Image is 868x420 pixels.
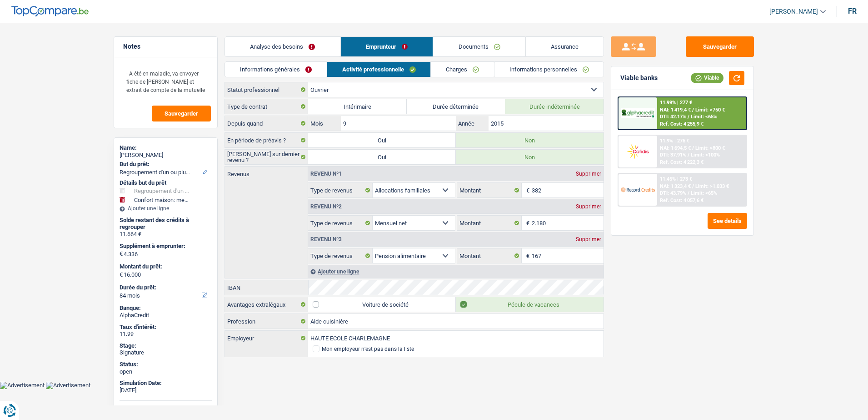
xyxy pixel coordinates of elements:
[120,342,212,349] div: Stage:
[660,183,691,189] span: NAI: 1 323,4 €
[522,248,532,263] span: €
[225,82,308,97] label: Statut professionnel
[165,111,198,116] span: Sauvegarder
[11,6,89,17] img: TopCompare Logo
[120,304,212,312] div: Banque:
[225,314,308,329] label: Profession
[46,382,90,389] img: Advertisement
[225,167,308,177] label: Revenus
[120,284,210,291] label: Durée du prêt:
[120,205,212,212] div: Ajouter une ligne
[456,150,604,164] label: Non
[341,116,456,131] input: MM
[120,312,212,319] div: AlphaCredit
[225,133,308,147] label: En période de préavis ?
[691,73,723,83] div: Viable
[123,43,208,51] h5: Notes
[308,150,456,164] label: Oui
[120,330,212,338] div: 11.99
[433,37,525,56] a: Documents
[322,346,414,352] div: Mon employeur n’est pas dans la liste
[489,116,604,131] input: AAAA
[120,250,123,258] span: €
[308,331,604,345] input: Cherchez votre employeur
[308,297,456,312] label: Voiture de société
[120,243,210,250] label: Supplément à emprunter:
[225,150,308,164] label: [PERSON_NAME] sur dernier revenu ?
[120,368,212,375] div: open
[621,181,654,198] img: Record Credits
[225,99,308,114] label: Type de contrat
[456,133,604,147] label: Non
[660,121,703,127] div: Ref. Cost: 4 255,9 €
[308,265,604,278] div: Ajouter une ligne
[660,176,692,182] div: 11.45% | 273 €
[120,152,212,159] div: [PERSON_NAME]
[308,204,344,209] div: Revenu nº2
[522,183,532,197] span: €
[621,108,654,119] img: AlphaCredit
[341,37,433,56] a: Emprunteur
[457,216,522,230] label: Montant
[431,62,494,77] a: Charges
[308,183,373,197] label: Type de revenus
[120,380,212,387] div: Simulation Date:
[457,248,522,263] label: Montant
[225,116,308,131] label: Depuis quand
[660,145,691,151] span: NAI: 1 694,5 €
[574,237,604,242] div: Supprimer
[120,349,212,356] div: Signature
[308,216,373,230] label: Type de revenus
[522,216,532,230] span: €
[308,248,373,263] label: Type de revenus
[660,100,692,106] div: 11.99% | 277 €
[505,99,604,114] label: Durée indéterminée
[691,190,717,196] span: Limit: <65%
[848,7,857,15] div: fr
[120,387,212,394] div: [DATE]
[762,4,826,19] a: [PERSON_NAME]
[769,8,818,15] span: [PERSON_NAME]
[692,145,694,151] span: /
[695,107,725,113] span: Limit: >750 €
[621,143,654,160] img: Cofidis
[120,179,212,187] div: Détails but du prêt
[120,271,123,278] span: €
[688,190,689,196] span: /
[120,324,212,331] div: Taux d'intérêt:
[526,37,604,56] a: Assurance
[660,197,703,203] div: Ref. Cost: 4 057,6 €
[688,114,689,120] span: /
[457,183,522,197] label: Montant
[494,62,604,77] a: Informations personnelles
[660,114,686,120] span: DTI: 42.17%
[225,37,340,56] a: Analyse des besoins
[691,152,720,158] span: Limit: <100%
[574,204,604,209] div: Supprimer
[708,213,747,229] button: See details
[120,263,210,270] label: Montant du prêt:
[688,152,689,158] span: /
[660,138,689,144] div: 11.9% | 276 €
[660,159,703,165] div: Ref. Cost: 4 222,3 €
[327,62,431,77] a: Activité professionnelle
[407,99,505,114] label: Durée déterminée
[695,183,729,189] span: Limit: >1.033 €
[308,171,344,177] div: Revenu nº1
[225,331,308,345] label: Employeur
[120,231,212,238] div: 11.664 €
[692,183,694,189] span: /
[660,152,686,158] span: DTI: 37.91%
[225,280,308,295] label: IBAN
[620,74,658,82] div: Viable banks
[120,144,212,152] div: Name:
[692,107,694,113] span: /
[120,217,212,231] div: Solde restant des crédits à regrouper
[456,116,488,131] label: Année
[308,116,340,131] label: Mois
[660,190,686,196] span: DTI: 43.79%
[574,171,604,177] div: Supprimer
[308,99,407,114] label: Intérimaire
[152,106,211,121] button: Sauvegarder
[691,114,717,120] span: Limit: <65%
